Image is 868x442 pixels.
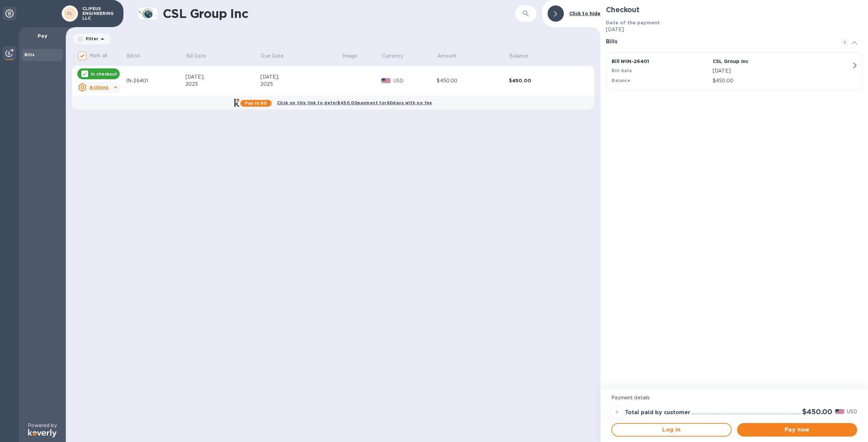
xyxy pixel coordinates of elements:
p: Image [342,52,357,60]
b: Pay in 60 [245,101,267,106]
p: Powered by [28,422,57,429]
div: [DATE], [260,73,342,81]
p: In checkout [91,71,117,77]
p: USD [393,77,437,84]
b: Date of the payment [606,20,660,25]
button: Log in [611,423,731,437]
p: Mark all [90,52,107,59]
u: Actions [89,85,108,90]
b: Bill date [612,68,632,73]
div: $450.00 [437,77,509,84]
b: Click on this link to defer $450.00 payment for 60 days with no fee [277,100,432,105]
span: Pay now [743,426,852,434]
p: Bill Date [186,52,206,60]
b: CL [67,11,73,16]
span: Bill Date [186,52,215,60]
div: $450.00 [509,77,581,84]
div: [DATE], [185,73,260,81]
p: Balance [509,52,528,60]
p: Pay [24,33,60,39]
b: Bills [24,52,35,57]
p: CLIPEUS ENGINEERING LLC [82,6,116,21]
p: Amount [437,52,456,60]
span: Bill № [127,52,150,60]
p: $450.00 [713,77,851,84]
h2: Checkout [606,5,863,14]
h1: CSL Group Inc [163,6,515,21]
img: USD [835,409,844,414]
div: IN-26401 [126,77,185,84]
p: Bill № [127,52,141,60]
p: CSL Group Inc [713,58,811,65]
img: USD [381,78,391,83]
span: Balance [509,52,537,60]
img: Logo [28,429,57,437]
p: [DATE] [713,67,851,75]
span: 1 [841,39,849,47]
h2: $450.00 [802,407,832,416]
div: 2025 [260,81,342,88]
b: Click to hide [569,11,601,16]
p: [DATE] [606,26,863,33]
b: Balance [612,78,630,83]
p: Filter [83,36,98,42]
p: Payment details [611,394,857,401]
div: = [611,407,622,418]
div: 2025 [185,81,260,88]
h3: Total paid by customer [625,409,690,416]
span: Log in [617,426,725,434]
span: Due Date [261,52,292,60]
button: Pay now [737,423,857,437]
p: USD [847,408,857,415]
button: Bill №IN-26401CSL Group IncBill date[DATE]Balance$450.00 [606,52,863,90]
p: Currency [382,52,403,60]
p: Due Date [261,52,283,60]
p: Bill № IN-26401 [612,58,710,65]
span: Amount [437,52,465,60]
h3: Bills [606,39,833,45]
